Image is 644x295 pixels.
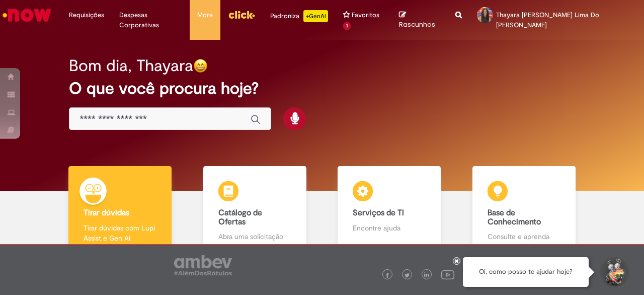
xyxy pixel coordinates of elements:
[119,10,182,30] span: Despesas Corporativas
[84,208,129,218] b: Tirar dúvidas
[488,231,560,242] p: Consulte e aprenda
[303,10,328,22] p: +GenAi
[353,208,404,218] b: Serviços de TI
[69,57,193,75] h2: Bom dia, Thayara
[457,166,592,253] a: Base de Conhecimento Consulte e aprenda
[424,272,429,278] img: logo_footer_linkedin.png
[174,255,232,275] img: logo_footer_ambev_rotulo_gray.png
[441,268,454,281] img: logo_footer_youtube.png
[218,208,262,227] b: Catálogo de Ofertas
[405,273,410,278] img: logo_footer_twitter.png
[188,166,323,253] a: Catálogo de Ofertas Abra uma solicitação
[343,22,351,30] span: 1
[322,166,457,253] a: Serviços de TI Encontre ajuda
[84,223,156,243] p: Tirar dúvidas com Lupi Assist e Gen Ai
[1,5,53,25] img: ServiceNow
[463,257,589,287] div: Oi, como posso te ajudar hoje?
[218,231,291,242] p: Abra uma solicitação
[53,166,188,253] a: Tirar dúvidas Tirar dúvidas com Lupi Assist e Gen Ai
[352,10,379,20] span: Favoritos
[488,208,541,227] b: Base de Conhecimento
[496,11,599,29] span: Thayara [PERSON_NAME] Lima Do [PERSON_NAME]
[197,10,213,20] span: More
[353,223,426,233] p: Encontre ajuda
[69,80,575,97] h2: O que você procura hoje?
[399,20,435,29] span: Rascunhos
[270,10,328,22] div: Padroniza
[228,7,255,22] img: click_logo_yellow_360x200.png
[385,273,390,278] img: logo_footer_facebook.png
[399,11,440,29] a: Rascunhos
[69,10,104,20] span: Requisições
[599,257,629,287] button: Iniciar Conversa de Suporte
[193,58,208,73] img: happy-face.png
